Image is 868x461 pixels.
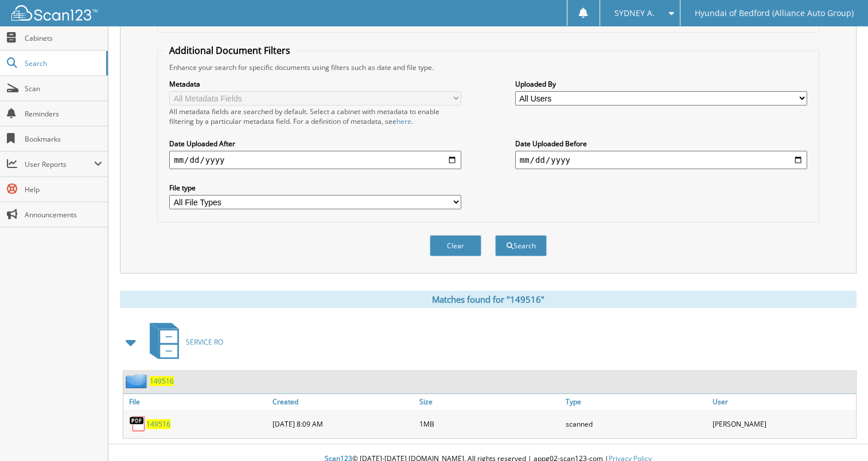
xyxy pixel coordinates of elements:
[25,134,102,144] span: Bookmarks
[143,319,223,365] a: SERVICE RO
[270,412,416,435] div: [DATE] 8:09 AM
[169,107,461,126] div: All metadata fields are searched by default. Select a cabinet with metadata to enable filtering b...
[129,415,146,432] img: PDF.png
[417,394,563,409] a: Size
[270,394,416,409] a: Created
[169,151,461,169] input: start
[495,235,547,256] button: Search
[614,10,655,17] span: SYDNEY A.
[164,62,813,72] div: Enhance your search for specific documents using filters such as date and file type.
[120,291,857,308] div: Matches found for "149516"
[164,44,296,57] legend: Additional Document Filters
[563,394,709,409] a: Type
[25,210,102,220] span: Announcements
[169,183,461,193] label: File type
[169,139,461,149] label: Date Uploaded After
[25,33,102,43] span: Cabinets
[430,235,481,256] button: Clear
[186,337,223,347] span: SERVICE RO
[515,151,807,169] input: end
[25,58,100,68] span: Search
[563,412,709,435] div: scanned
[695,10,854,17] span: Hyundai of Bedford (Alliance Auto Group)
[25,159,94,169] span: User Reports
[169,79,461,89] label: Metadata
[710,412,856,435] div: [PERSON_NAME]
[515,79,807,89] label: Uploaded By
[126,374,150,388] img: folder2.png
[25,84,102,93] span: Scan
[146,419,170,429] a: 149516
[811,406,868,461] iframe: Chat Widget
[417,412,563,435] div: 1MB
[25,109,102,119] span: Reminders
[515,139,807,149] label: Date Uploaded Before
[150,376,174,386] a: 149516
[25,185,102,194] span: Help
[11,5,98,21] img: scan123-logo-white.svg
[396,116,411,126] a: here
[710,394,856,409] a: User
[123,394,270,409] a: File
